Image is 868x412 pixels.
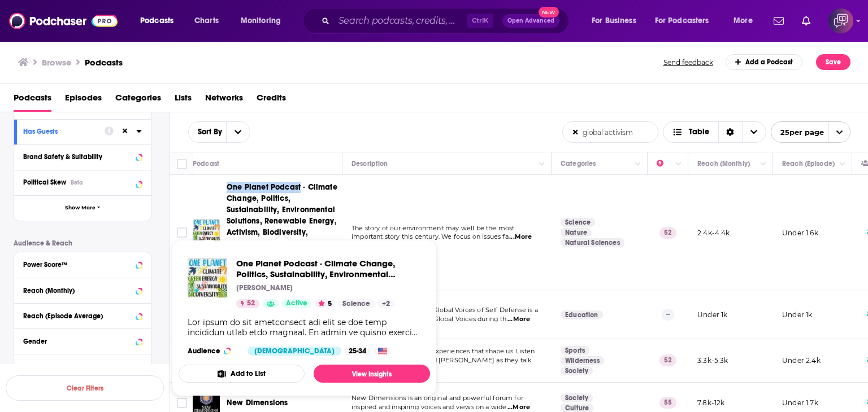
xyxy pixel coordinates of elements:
button: Political SkewBeta [23,175,142,189]
span: The story of our environment may well be the most [351,224,514,232]
a: One Planet Podcast · Climate Change, Politics, Sustainability, Environmental Solutions, Renewable... [227,182,338,283]
a: 52 [236,299,259,308]
span: 52 [247,298,255,309]
button: Column Actions [672,157,685,171]
div: Reach (Episode) [782,157,835,170]
button: Column Actions [757,157,770,171]
a: Podcasts [14,89,51,112]
span: More [734,13,753,29]
button: Power Score™ [23,257,142,271]
div: Power Score™ [23,261,132,269]
button: open menu [771,121,850,143]
img: One Planet Podcast · Climate Change, Politics, Sustainability, Environmental Solutions, Renewable... [193,219,220,246]
button: open menu [132,12,188,30]
span: 25 per page [771,124,824,141]
span: with [PERSON_NAME] and [PERSON_NAME] as they talk [351,356,532,364]
span: Charts [194,13,219,29]
p: Under 1k [697,310,727,319]
a: View Insights [314,365,430,383]
a: +2 [377,299,394,308]
img: Podchaser - Follow, Share and Rate Podcasts [9,10,118,32]
a: Podcasts [85,57,123,68]
div: Brand Safety & Suitability [23,153,132,161]
p: 52 [659,354,676,366]
a: Brand Safety & Suitability [23,150,142,164]
span: Ctrl K [467,14,493,28]
p: -- [662,309,674,320]
p: Audience & Reach [14,239,151,247]
p: 52 [659,227,676,238]
a: Networks [205,89,243,112]
div: Reach (Episode Average) [23,312,132,320]
a: One Planet Podcast · Climate Change, Politics, Sustainability, Environmental Solutions, Renewable... [188,258,227,297]
a: Science [338,299,375,308]
div: Podcast [193,157,219,170]
div: Lor ipsum do sit ametconsect adi elit se doe temp incididun utlab etdo magnaal. En admin ve quisn... [188,317,421,338]
span: For Business [592,13,636,29]
span: Toggle select row [177,398,187,408]
h2: Choose List sort [188,121,250,143]
a: Sports [561,346,589,355]
span: Show More [65,205,96,211]
p: Under 1.6k [782,228,818,238]
button: Age [23,359,142,373]
span: Empowerment in Action: Global Voices of Self Defense is a [351,306,538,314]
a: Nature [561,228,592,237]
p: Under 2.4k [782,356,821,365]
span: Podcasts [140,13,173,29]
span: New Dimensions [227,398,288,407]
button: Gender [23,334,142,348]
div: [DEMOGRAPHIC_DATA] [248,347,341,356]
button: Save [816,54,850,70]
span: Stories about the aquatic experiences that shape us. Listen [351,347,535,355]
a: Active [281,299,312,308]
div: Beta [71,179,83,186]
button: Reach (Monthly) [23,283,142,297]
button: Open AdvancedNew [502,14,559,28]
a: Education [561,310,603,319]
img: User Profile [828,8,853,33]
span: Table [689,128,709,136]
button: Choose View [663,121,766,143]
span: New [539,7,559,17]
button: Has Guests [23,124,105,138]
button: Add to List [179,365,305,383]
span: Sort By [189,128,226,136]
button: Send feedback [660,58,717,67]
span: ...More [509,233,532,242]
a: Society [561,393,593,402]
button: open menu [648,12,726,30]
span: Active [286,298,307,309]
span: For Podcasters [655,13,709,29]
a: Charts [187,12,225,30]
button: Column Actions [535,157,549,171]
div: Has Guests [23,128,97,135]
span: Toggle select row [177,227,187,238]
a: Wilderness [561,356,604,365]
span: One Planet Podcast · Climate Change, Politics, Sustainability, Environmental Solutions, Renewable... [236,258,421,279]
h3: Audience [188,347,238,356]
button: Column Actions [836,157,849,171]
div: 25-34 [344,347,371,356]
div: Age [23,363,132,371]
span: ...More [507,315,530,324]
a: Natural Sciences [561,238,624,247]
button: Show More [14,195,151,221]
div: Sort Direction [718,122,742,142]
a: Show notifications dropdown [797,11,815,30]
p: Under 1k [782,310,812,319]
div: Search podcasts, credits, & more... [314,8,580,34]
button: Clear Filters [6,375,164,401]
a: Episodes [65,89,102,112]
a: Society [561,366,593,375]
span: Lists [175,89,192,112]
a: Science [561,218,595,227]
button: Reach (Episode Average) [23,308,142,322]
a: Credits [257,89,286,112]
div: Description [351,157,388,170]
